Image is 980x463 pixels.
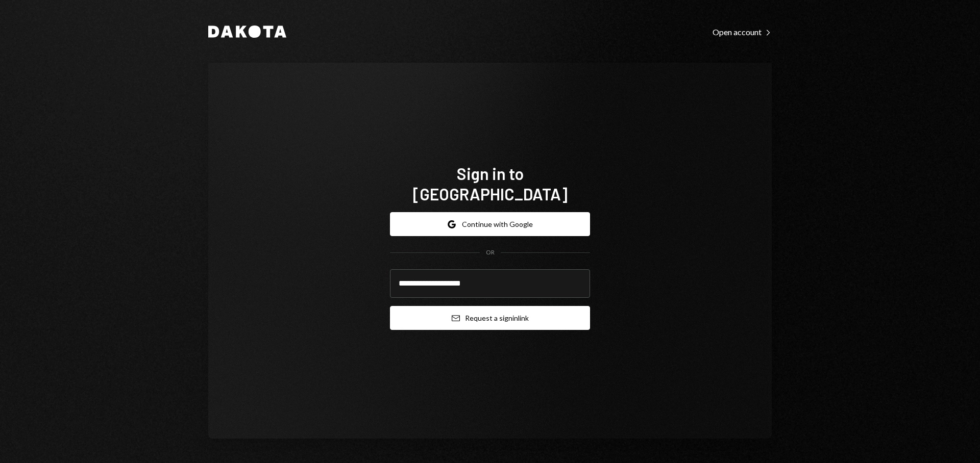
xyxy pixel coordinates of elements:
h1: Sign in to [GEOGRAPHIC_DATA] [390,163,590,204]
button: Continue with Google [390,212,590,236]
a: Open account [713,26,772,37]
div: OR [486,248,495,257]
button: Request a signinlink [390,306,590,330]
div: Open account [713,27,772,37]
